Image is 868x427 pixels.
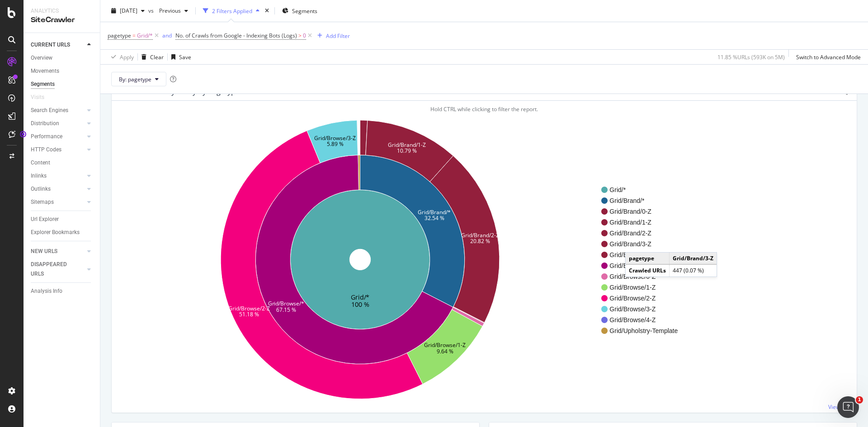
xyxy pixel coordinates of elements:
span: Grid/Browse/1-Z [609,283,678,292]
span: Grid/Browse/0-Z [609,272,678,281]
a: NEW URLS [31,247,85,256]
a: DISAPPEARED URLS [31,260,85,279]
div: DISAPPEARED URLS [31,260,76,279]
text: Grid/Brand/* [418,208,451,216]
span: Grid/Browse/2-Z [609,294,678,303]
text: Grid/Browse/1-Z [424,341,466,349]
div: times [263,6,271,15]
a: Analysis Info [31,286,94,296]
span: pagetype [108,32,131,39]
a: Visits [31,93,53,102]
div: Clear [150,53,164,61]
button: Apply [108,50,134,64]
div: Url Explorer [31,215,59,224]
div: Search Engines [31,106,68,115]
div: Analytics [31,7,93,15]
text: 51.18 % [239,310,259,318]
div: Apply [120,53,134,61]
a: Inlinks [31,171,85,181]
text: Grid/Browse/* [268,300,305,307]
button: 2 Filters Applied [199,4,263,18]
span: No. of Crawls from Google - Indexing Bots (Logs) [175,32,297,39]
button: Clear [138,50,164,64]
span: vs [148,7,156,14]
div: Add Filter [326,32,350,39]
text: 20.82 % [470,237,490,245]
span: Grid/Brand/3-Z [609,239,678,249]
span: Grid/Brand/0-Z [609,207,678,216]
span: Grid/Brand/2-Z [609,229,678,238]
a: Segments [31,80,94,89]
iframe: Intercom live chat [837,396,859,418]
div: NEW URLS [31,247,57,256]
a: Content [31,158,94,168]
span: Segments [292,7,317,14]
button: Save [168,50,191,64]
span: Grid/Browse/4-Z [609,315,678,324]
text: Grid/Brand/2-Z [461,231,499,239]
span: Previous [156,7,181,14]
button: and [162,31,172,40]
span: Grid/Brand/1-Z [609,218,678,227]
span: 1 [856,396,863,404]
a: Overview [31,53,94,63]
div: Explorer Bookmarks [31,228,80,237]
div: Segments [31,80,55,89]
div: Visits [31,93,44,102]
text: 67.15 % [276,306,296,314]
div: Performance [31,132,62,141]
span: 0 [303,29,306,42]
text: 32.54 % [425,214,444,222]
a: Outlinks [31,184,85,194]
div: Content [31,158,50,168]
span: Grid/* [609,185,678,194]
a: Search Engines [31,106,85,115]
button: Add Filter [314,30,350,41]
button: Segments [278,4,321,18]
span: Grid/* [137,29,153,42]
span: Grid/Upholstry-Template [609,326,678,335]
a: Sitemaps [31,197,85,207]
text: 100 % [351,300,369,309]
span: Grid/Brand/4-Z [609,250,678,259]
div: Switch to Advanced Mode [796,53,861,61]
div: Overview [31,53,52,63]
span: By: pagetype [119,75,151,83]
td: Crawled URLs [626,264,670,276]
div: 11.85 % URLs ( 593K on 5M ) [717,53,785,61]
div: Movements [31,66,59,76]
a: Url Explorer [31,215,94,224]
text: 5.89 % [327,140,344,148]
span: Hold CTRL while clicking to filter the report. [430,105,538,113]
button: Switch to Advanced Mode [793,50,861,64]
div: Inlinks [31,171,47,181]
text: Grid/* [351,293,370,301]
span: 2025 Sep. 4th [120,7,137,14]
a: Distribution [31,119,85,128]
span: Grid/Browse/3-Z [609,305,678,314]
span: Grid/Brand/* [609,196,678,205]
td: 447 (0.07 %) [670,264,717,276]
div: 2 Filters Applied [212,7,252,14]
td: pagetype [626,253,670,264]
span: = [132,32,136,39]
text: Grid/Brand/1-Z [388,141,426,149]
a: HTTP Codes [31,145,85,155]
a: Movements [31,66,94,76]
a: Performance [31,132,85,141]
div: Tooltip anchor [19,130,27,138]
text: Grid/Browse/2-Z [228,304,270,312]
div: Outlinks [31,184,51,194]
text: 9.64 % [437,347,453,355]
button: By: pagetype [111,72,166,86]
div: Sitemaps [31,197,54,207]
div: Analysis Info [31,286,62,296]
button: [DATE] [108,4,148,18]
span: Grid/Browse/* [609,261,678,270]
text: Grid/Browse/3-Z [314,134,356,142]
div: CURRENT URLS [31,40,70,50]
a: Explorer Bookmarks [31,228,94,237]
span: > [298,32,302,39]
button: Previous [156,4,192,18]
